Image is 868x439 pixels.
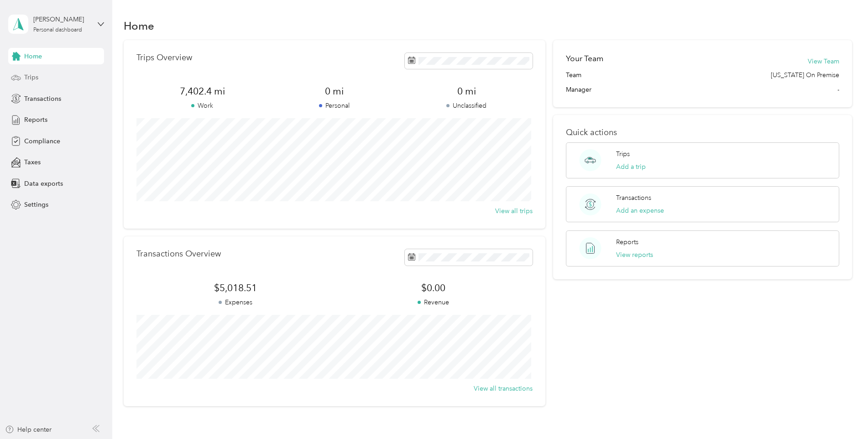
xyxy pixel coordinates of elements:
[136,101,268,110] p: Work
[616,206,664,215] button: Add an expense
[566,128,839,137] p: Quick actions
[335,298,533,307] p: Revenue
[808,57,839,66] button: View Team
[495,206,533,216] button: View all trips
[136,249,221,259] p: Transactions Overview
[33,15,90,24] div: [PERSON_NAME]
[616,162,646,172] button: Add a trip
[24,115,47,125] span: Reports
[335,282,533,294] span: $0.00
[566,85,591,94] span: Manager
[566,53,603,64] h2: Your Team
[136,85,268,98] span: 7,402.4 mi
[268,85,400,98] span: 0 mi
[24,73,38,82] span: Trips
[616,237,638,247] p: Reports
[771,70,839,80] span: [US_STATE] On Premise
[136,53,192,63] p: Trips Overview
[136,282,335,294] span: $5,018.51
[817,388,868,439] iframe: Everlance-gr Chat Button Frame
[24,94,61,104] span: Transactions
[616,149,630,159] p: Trips
[24,52,42,61] span: Home
[268,101,400,110] p: Personal
[24,179,63,188] span: Data exports
[136,298,335,307] p: Expenses
[401,101,533,110] p: Unclassified
[474,384,533,393] button: View all transactions
[401,85,533,98] span: 0 mi
[566,70,581,80] span: Team
[616,193,651,203] p: Transactions
[837,85,839,94] span: -
[5,425,52,434] button: Help center
[24,200,48,209] span: Settings
[33,27,82,33] div: Personal dashboard
[24,136,60,146] span: Compliance
[124,21,154,31] h1: Home
[616,250,653,260] button: View reports
[24,157,41,167] span: Taxes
